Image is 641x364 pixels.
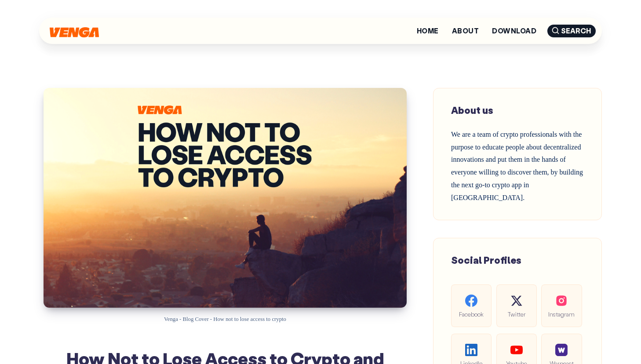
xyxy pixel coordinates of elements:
span: Search [547,25,596,37]
span: Facebook [458,309,484,319]
a: Instagram [541,284,582,327]
a: About [452,27,479,34]
img: social-youtube.99db9aba05279f803f3e7a4a838dfb6c.svg [510,344,523,356]
img: Venga Blog [50,27,99,37]
span: Instagram [548,309,575,319]
span: We are a team of crypto professionals with the purpose to educate people about decentralized inno... [451,131,583,201]
span: About us [451,104,493,116]
span: Twitter [503,309,530,319]
img: social-warpcast.e8a23a7ed3178af0345123c41633f860.png [555,344,568,356]
a: Download [492,27,536,34]
a: Home [417,27,439,34]
img: social-linkedin.be646fe421ccab3a2ad91cb58bdc9694.svg [465,344,477,356]
a: Facebook [451,284,492,327]
span: Venga - Blog Cover - How not to lose access to crypto [164,316,286,322]
a: Twitter [496,284,537,327]
span: Social Profiles [451,254,521,266]
img: How Not to Lose Access to Crypto and Secure Your Wallet [44,88,407,308]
